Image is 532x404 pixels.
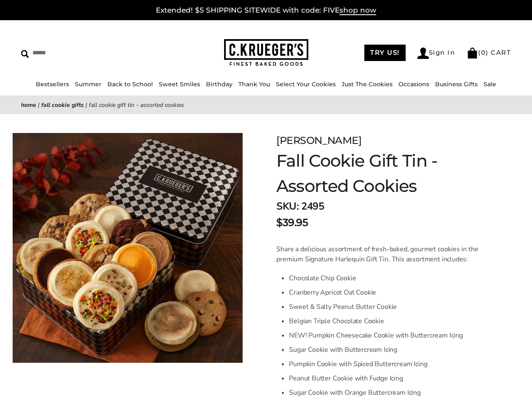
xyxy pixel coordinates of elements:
[75,80,102,88] a: Summer
[289,300,490,314] li: Sweet & Salty Peanut Butter Cookie
[276,148,490,199] h1: Fall Cookie Gift Tin - Assorted Cookies
[206,80,233,88] a: Birthday
[86,101,87,109] span: |
[289,285,490,300] li: Cranberry Apricot Oat Cookie
[481,48,486,56] span: 0
[364,45,406,61] a: TRY US!
[467,48,511,56] a: (0) CART
[435,80,478,88] a: Business Gifts
[484,80,496,88] a: Sale
[342,80,393,88] a: Just The Cookies
[21,101,36,109] a: Home
[38,101,40,109] span: |
[276,133,490,148] div: [PERSON_NAME]
[276,244,490,264] p: Share a delicious assortment of fresh-baked, gourmet cookies in the premium Signature Harlequin G...
[276,80,336,88] a: Select Your Cookies
[289,385,490,400] li: Sugar Cookie with Orange Buttercream Icing
[467,48,478,58] img: Bag
[21,46,133,59] input: Search
[340,6,376,15] span: shop now
[36,80,69,88] a: Bestsellers
[238,80,270,88] a: Thank You
[417,48,455,59] a: Sign In
[276,215,308,230] span: $39.95
[289,271,490,285] li: Chocolate Chip Cookie
[289,343,490,357] li: Sugar Cookie with Buttercream Icing
[21,50,29,58] img: Search
[276,199,299,213] strong: SKU:
[107,80,153,88] a: Back to School
[224,39,308,66] img: C.KRUEGER'S
[89,101,184,109] span: Fall Cookie Gift Tin - Assorted Cookies
[13,133,243,363] img: Fall Cookie Gift Tin - Assorted Cookies
[417,48,429,59] img: Account
[159,80,200,88] a: Sweet Smiles
[289,371,490,385] li: Peanut Butter Cookie with Fudge Icing
[398,80,429,88] a: Occasions
[21,100,511,110] nav: breadcrumbs
[156,6,376,15] a: Extended! $5 SHIPPING SITEWIDE with code: FIVEshop now
[289,357,490,371] li: Pumpkin Cookie with Spiced Buttercream Icing
[301,199,324,213] span: 2495
[289,314,490,328] li: Belgian Triple Chocolate Cookie
[41,101,84,109] a: Fall Cookie Gifts
[289,328,490,343] li: NEW! Pumpkin Cheesecake Cookie with Buttercream Icing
